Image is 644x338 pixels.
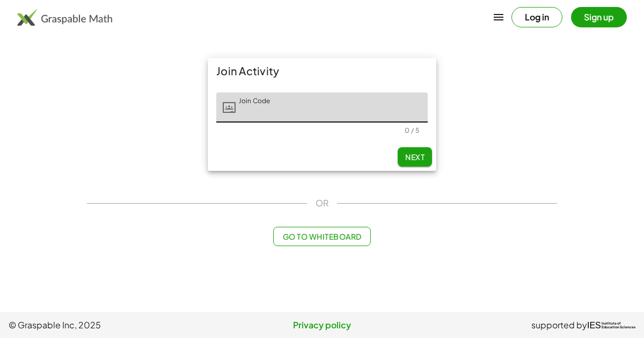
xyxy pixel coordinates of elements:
[398,147,432,167] button: Next
[208,58,436,84] div: Join Activity
[273,227,370,246] button: Go to Whiteboard
[405,152,425,162] span: Next
[282,232,361,241] span: Go to Whiteboard
[511,7,562,27] button: Log in
[9,319,217,332] span: © Graspable Inc, 2025
[316,197,328,210] span: OR
[217,319,426,332] a: Privacy policy
[602,322,635,329] span: Institute of Education Sciences
[587,320,601,330] span: IES
[405,126,419,134] div: 0 / 5
[587,319,635,332] a: IESInstitute ofEducation Sciences
[531,319,587,332] span: supported by
[571,7,627,27] button: Sign up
